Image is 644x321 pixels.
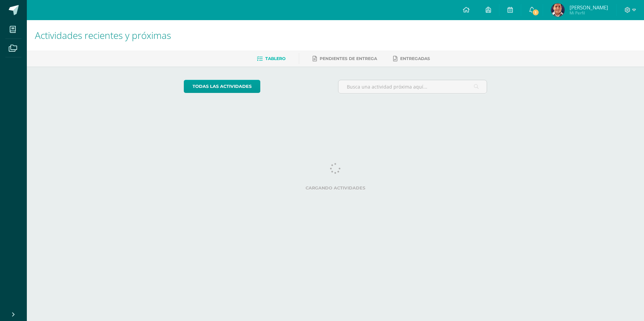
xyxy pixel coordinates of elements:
[338,80,487,93] input: Busca una actividad próxima aquí...
[570,10,608,16] span: Mi Perfil
[35,29,171,42] span: Actividades recientes y próximas
[257,53,285,64] a: Tablero
[184,80,260,93] a: todas las Actividades
[313,53,377,64] a: Pendientes de entrega
[265,56,285,61] span: Tablero
[320,56,377,61] span: Pendientes de entrega
[570,4,608,11] span: [PERSON_NAME]
[532,9,539,16] span: 1
[393,53,430,64] a: Entregadas
[184,185,487,191] label: Cargando actividades
[551,3,565,17] img: 722f54fe9d8785d766b1c7a19d885a7d.png
[400,56,430,61] span: Entregadas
